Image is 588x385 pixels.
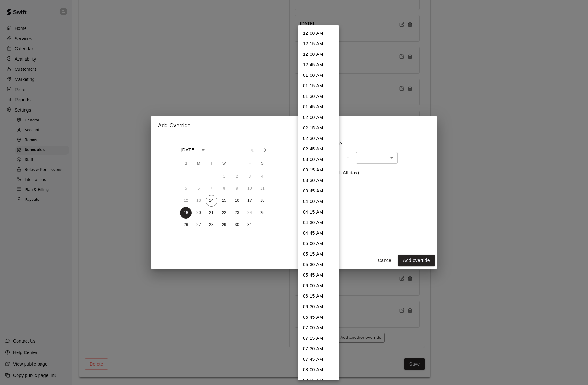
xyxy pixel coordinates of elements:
[298,175,339,186] li: 03:30 AM
[298,102,339,112] li: 01:45 AM
[298,301,339,312] li: 06:30 AM
[298,154,339,165] li: 03:00 AM
[298,112,339,123] li: 02:00 AM
[298,123,339,133] li: 02:15 AM
[298,249,339,259] li: 05:15 AM
[298,49,339,60] li: 12:30 AM
[298,165,339,175] li: 03:15 AM
[298,259,339,270] li: 05:30 AM
[298,344,339,354] li: 07:30 AM
[298,217,339,228] li: 04:30 AM
[298,60,339,70] li: 12:45 AM
[298,39,339,49] li: 12:15 AM
[298,196,339,207] li: 04:00 AM
[298,91,339,102] li: 01:30 AM
[298,186,339,196] li: 03:45 AM
[298,333,339,344] li: 07:15 AM
[298,228,339,238] li: 04:45 AM
[298,323,339,333] li: 07:00 AM
[298,365,339,375] li: 08:00 AM
[298,70,339,81] li: 01:00 AM
[298,28,339,39] li: 12:00 AM
[298,81,339,91] li: 01:15 AM
[298,207,339,217] li: 04:15 AM
[298,133,339,144] li: 02:30 AM
[298,144,339,154] li: 02:45 AM
[298,238,339,249] li: 05:00 AM
[298,270,339,280] li: 05:45 AM
[298,291,339,301] li: 06:15 AM
[298,280,339,291] li: 06:00 AM
[298,354,339,365] li: 07:45 AM
[298,312,339,323] li: 06:45 AM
